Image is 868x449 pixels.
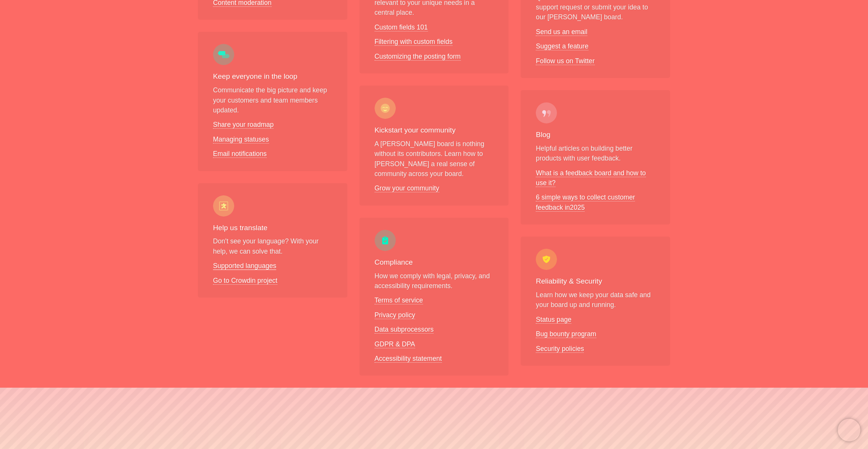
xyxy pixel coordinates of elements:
[375,38,453,46] a: Filtering with custom fields
[536,143,655,164] p: Helpful articles on building better products with user feedback.
[375,271,494,291] p: How we comply with legal, privacy, and accessibility requirements.
[375,296,423,304] a: Terms of service
[536,28,587,36] a: Send us an email
[375,53,461,61] a: Customizing the posting form
[213,236,332,256] p: Don't see your language? With your help, we can solve that.
[536,316,571,324] a: Status page
[213,150,267,158] a: Email notifications
[375,355,442,363] a: Accessibility statement
[536,193,635,211] a: 6 simple ways to collect customer feedback in2025
[375,184,439,192] a: Grow your community
[536,129,655,140] h3: Blog
[536,345,584,353] a: Security policies
[536,330,596,338] a: Bug bounty program
[213,262,276,270] a: Supported languages
[536,169,646,187] a: What is a feedback board and how to use it?
[213,71,332,82] h3: Keep everyone in the loop
[213,85,332,115] p: Communicate the big picture and keep your customers and team members updated.
[213,121,274,129] a: Share your roadmap
[213,223,332,234] h3: Help us translate
[838,419,860,441] iframe: Chatra live chat
[375,311,415,319] a: Privacy policy
[536,276,655,287] h3: Reliability & Security
[375,139,494,179] p: A [PERSON_NAME] board is nothing without its contributors. Learn how to [PERSON_NAME] a real sens...
[536,290,655,310] p: Learn how we keep your data safe and your board up and running.
[375,23,428,31] a: Custom fields 101
[375,125,494,136] h3: Kickstart your community
[213,136,269,143] a: Managing statuses
[213,277,277,285] a: Go to Crowdin project
[375,257,494,268] h3: Compliance
[375,340,415,348] a: GDPR & DPA
[536,42,588,50] a: Suggest a feature
[375,326,434,334] a: Data subprocessors
[536,57,594,65] a: Follow us on Twitter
